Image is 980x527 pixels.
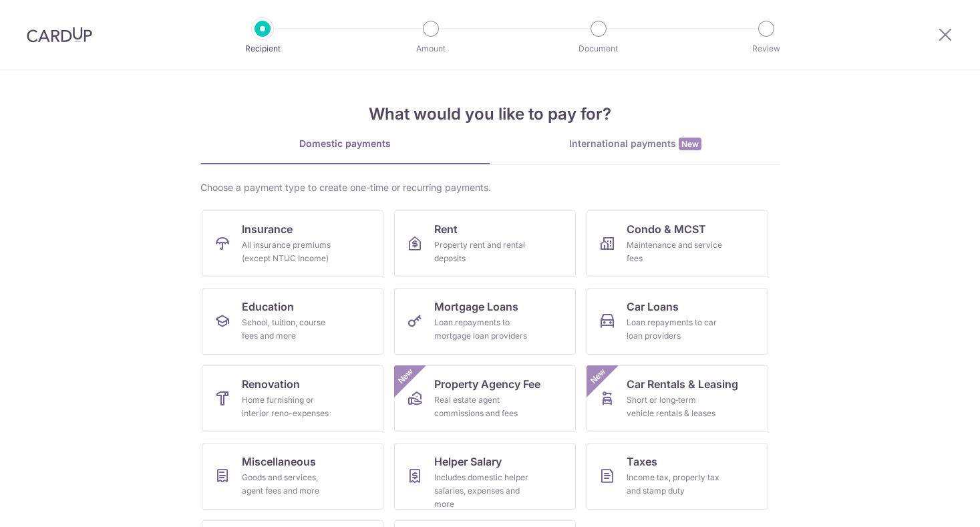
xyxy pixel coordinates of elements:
p: Document [549,42,648,55]
div: Property rent and rental deposits [434,238,530,265]
span: Helper Salary [434,454,502,470]
span: Car Loans [627,299,679,315]
span: Car Rentals & Leasing [627,376,738,392]
span: New [394,365,416,387]
span: Miscellaneous [242,454,316,470]
span: New [679,138,701,150]
a: EducationSchool, tuition, course fees and more [202,288,383,355]
div: Includes domestic helper salaries, expenses and more [434,471,530,511]
span: Renovation [242,376,300,392]
div: Domestic payments [200,137,490,150]
div: Real estate agent commissions and fees [434,393,530,420]
h4: What would you like to pay for? [200,102,780,126]
a: Mortgage LoansLoan repayments to mortgage loan providers [394,288,576,355]
div: Choose a payment type to create one-time or recurring payments. [200,181,780,194]
a: Condo & MCSTMaintenance and service fees [587,210,768,277]
a: Property Agency FeeReal estate agent commissions and feesNew [394,365,576,432]
p: Review [717,42,816,55]
span: New [587,365,609,387]
a: Car Rentals & LeasingShort or long‑term vehicle rentals & leasesNew [587,365,768,432]
a: Car LoansLoan repayments to car loan providers [587,288,768,355]
span: Insurance [242,221,293,237]
a: RentProperty rent and rental deposits [394,210,576,277]
div: Home furnishing or interior reno-expenses [242,393,338,420]
a: TaxesIncome tax, property tax and stamp duty [587,443,768,510]
span: Education [242,299,294,315]
span: Condo & MCST [627,221,706,237]
div: Loan repayments to mortgage loan providers [434,316,530,343]
div: Loan repayments to car loan providers [627,316,723,343]
div: All insurance premiums (except NTUC Income) [242,238,338,265]
p: Recipient [213,42,312,55]
a: RenovationHome furnishing or interior reno-expenses [202,365,383,432]
img: CardUp [27,27,92,43]
div: School, tuition, course fees and more [242,316,338,343]
a: MiscellaneousGoods and services, agent fees and more [202,443,383,510]
span: Rent [434,221,458,237]
div: Income tax, property tax and stamp duty [627,471,723,498]
div: Maintenance and service fees [627,238,723,265]
p: Amount [381,42,480,55]
a: InsuranceAll insurance premiums (except NTUC Income) [202,210,383,277]
span: Mortgage Loans [434,299,518,315]
span: Taxes [627,454,657,470]
a: Helper SalaryIncludes domestic helper salaries, expenses and more [394,443,576,510]
div: Goods and services, agent fees and more [242,471,338,498]
div: Short or long‑term vehicle rentals & leases [627,393,723,420]
div: International payments [490,137,780,151]
span: Property Agency Fee [434,376,540,392]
